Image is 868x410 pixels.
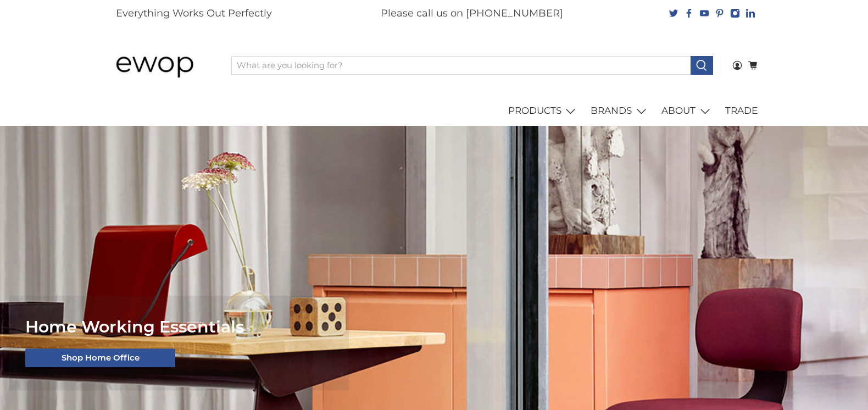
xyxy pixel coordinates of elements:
[231,56,691,75] input: What are you looking for?
[25,317,244,337] span: Home Working Essentials
[585,96,655,126] a: BRANDS
[502,96,585,126] a: PRODUCTS
[104,96,764,126] nav: main navigation
[381,6,563,21] p: Please call us on [PHONE_NUMBER]
[719,96,764,126] a: TRADE
[655,96,719,126] a: ABOUT
[25,349,176,368] a: Shop Home Office
[116,6,272,21] p: Everything Works Out Perfectly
